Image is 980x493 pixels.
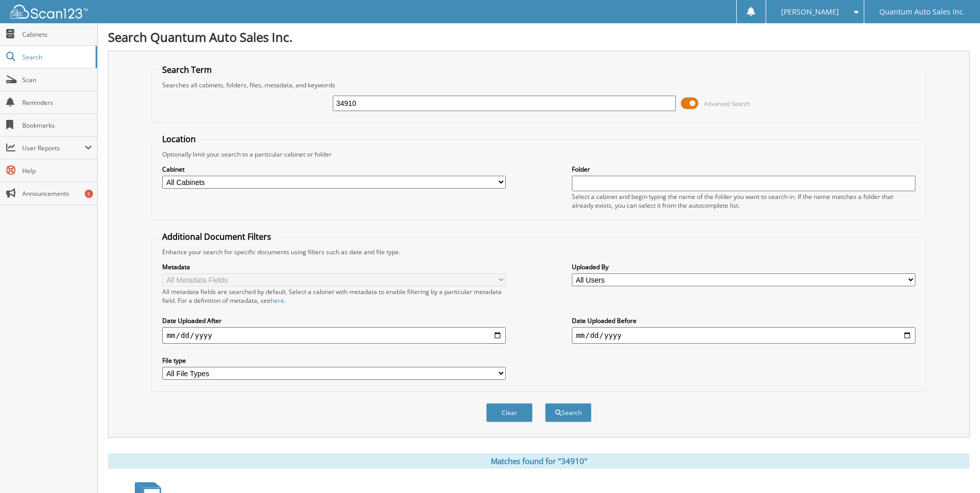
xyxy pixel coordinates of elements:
div: Enhance your search for specific documents using filters such as date and file type. [157,248,920,256]
div: Select a cabinet and begin typing the name of the folder you want to search in. If the name match... [572,192,915,210]
label: Uploaded By [572,263,915,271]
label: Date Uploaded Before [572,316,915,325]
legend: Location [157,133,201,145]
span: Search [22,53,90,61]
span: Scan [22,75,92,84]
span: Announcements [22,189,92,198]
img: scan123-logo-white.svg [10,5,88,19]
div: All metadata fields are searched by default. Select a cabinet with metadata to enable filtering b... [162,287,506,305]
label: Metadata [162,263,506,271]
div: Searches all cabinets, folders, files, metadata, and keywords [157,81,920,89]
button: Clear [486,403,533,422]
a: here [271,296,284,305]
span: Bookmarks [22,121,92,130]
label: File type [162,356,506,365]
span: User Reports [22,144,85,152]
span: Cabinets [22,30,92,39]
input: end [572,327,915,344]
legend: Additional Document Filters [157,231,276,242]
div: Matches found for "34910" [108,453,970,469]
h1: Search Quantum Auto Sales Inc. [108,28,970,45]
span: Advanced Search [704,100,750,107]
div: Optionally limit your search to a particular cabinet or folder [157,150,920,159]
button: Search [545,403,592,422]
input: start [162,327,506,344]
label: Folder [572,165,915,174]
label: Cabinet [162,165,506,174]
span: Quantum Auto Sales Inc. [879,9,965,15]
legend: Search Term [157,64,217,75]
span: Reminders [22,98,92,107]
span: [PERSON_NAME] [781,9,839,15]
span: Help [22,166,92,175]
label: Date Uploaded After [162,316,506,325]
div: 5 [85,190,93,198]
